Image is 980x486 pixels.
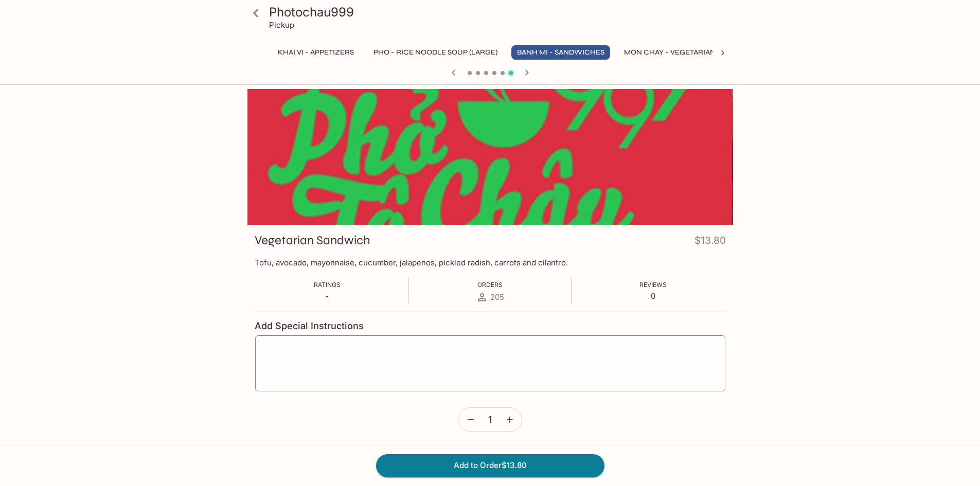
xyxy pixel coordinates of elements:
[255,320,726,332] h4: Add Special Instructions
[511,45,610,60] button: Banh Mi - Sandwiches
[314,281,341,289] span: Ratings
[639,281,667,289] span: Reviews
[639,291,667,301] p: 0
[694,232,726,253] h4: $13.80
[618,45,756,60] button: Mon Chay - Vegetarian Entrees
[477,281,503,289] span: Orders
[490,292,504,302] span: 205
[255,232,370,248] h3: Vegetarian Sandwich
[488,414,492,425] span: 1
[269,20,294,30] p: Pickup
[255,258,726,267] p: Tofu, avocado, mayonnaise, cucumber, jalapenos, pickled radish, carrots and cilantro.
[269,4,729,20] h3: Photochau999
[376,454,604,477] button: Add to Order$13.80
[272,45,360,60] button: Khai Vi - Appetizers
[314,291,341,301] p: -
[368,45,503,60] button: Pho - Rice Noodle Soup (Large)
[247,89,733,225] div: Vegetarian Sandwich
